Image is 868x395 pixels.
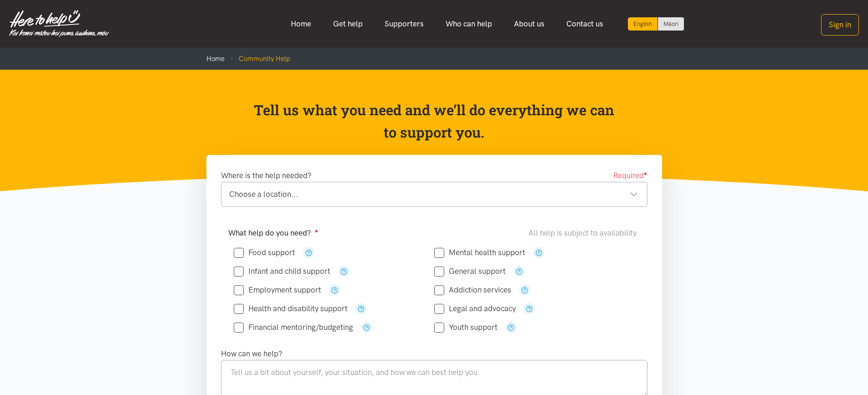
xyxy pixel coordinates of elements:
[628,17,658,31] div: Current language
[234,249,295,256] label: Food support
[435,14,503,34] a: Who can help
[322,14,374,34] a: Get help
[434,286,511,294] label: Addiction services
[503,14,555,34] a: About us
[658,17,684,31] a: Switch to Te Reo Māori
[206,55,225,63] a: Home
[234,267,330,275] label: Infant and child support
[253,99,615,144] p: Tell us what you need and we’ll do everything we can to support you.
[434,249,525,256] label: Mental health support
[234,286,321,294] label: Employment support
[628,17,684,31] div: Language toggle
[613,169,647,182] span: Required
[221,348,282,360] label: How can we help?
[374,14,435,34] a: Supporters
[529,227,640,239] div: All help is subject to availability
[234,305,348,313] label: Health and disability support
[315,227,318,234] sup: ●
[434,267,506,275] label: General support
[434,305,516,313] label: Legal and advocacy
[9,10,109,37] img: Home
[280,14,322,34] a: Home
[225,53,290,64] li: Community Help
[644,170,647,177] sup: ●
[434,323,498,331] label: Youth support
[234,323,353,331] label: Financial mentoring/budgeting
[221,169,312,182] label: Where is the help needed?
[228,227,318,239] label: What help do you need?
[555,14,614,34] a: Contact us
[229,188,638,200] div: Choose a location...
[821,14,859,36] button: Sign in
